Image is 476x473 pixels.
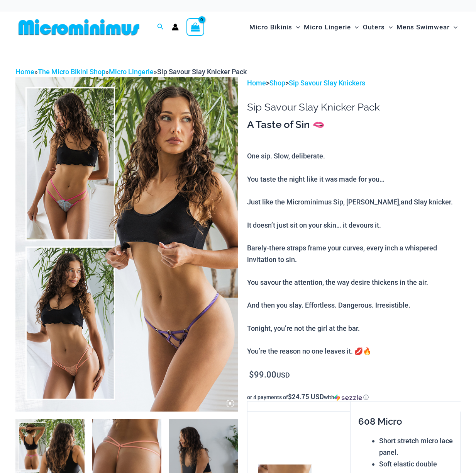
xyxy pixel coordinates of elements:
[109,68,154,76] a: Micro Lingerie
[247,393,461,401] div: or 4 payments of$24.75 USDwithSezzle Click to learn more about Sezzle
[292,17,300,37] span: Menu Toggle
[379,435,453,458] li: Short stretch micro lace panel.
[269,79,285,87] a: Shop
[302,15,361,39] a: Micro LingerieMenu ToggleMenu Toggle
[247,393,461,401] div: or 4 payments of with
[157,22,164,32] a: Search icon link
[249,17,292,37] span: Micro Bikinis
[247,150,461,357] p: One sip. Slow, deliberate. You taste the night like it was made for you… Just like the Microminim...
[247,369,461,381] p: USD
[247,15,302,39] a: Micro BikinisMenu ToggleMenu Toggle
[396,17,450,37] span: Mens Swimwear
[247,118,461,131] h3: A Taste of Sin 🫦
[15,68,247,76] span: » » »
[351,17,359,37] span: Menu Toggle
[249,370,276,379] bdi: 99.00
[249,370,254,379] span: $
[363,17,385,37] span: Outers
[247,77,461,89] p: > >
[247,101,461,113] h1: Sip Savour Slay Knicker Pack
[289,79,365,87] a: Sip Savour Slay Knickers
[450,17,457,37] span: Menu Toggle
[334,394,362,401] img: Sezzle
[247,79,266,87] a: Home
[395,15,459,39] a: Mens SwimwearMenu ToggleMenu Toggle
[246,14,461,40] nav: Site Navigation
[15,68,34,76] a: Home
[385,17,393,37] span: Menu Toggle
[358,416,402,427] span: 608 Micro
[361,15,395,39] a: OutersMenu ToggleMenu Toggle
[304,17,351,37] span: Micro Lingerie
[38,68,105,76] a: The Micro Bikini Shop
[15,19,142,36] img: MM SHOP LOGO FLAT
[186,18,204,36] a: View Shopping Cart, empty
[15,77,238,412] img: Collection Pack (9)
[288,392,324,401] span: $24.75 USD
[157,68,247,76] span: Sip Savour Slay Knicker Pack
[172,24,179,31] a: Account icon link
